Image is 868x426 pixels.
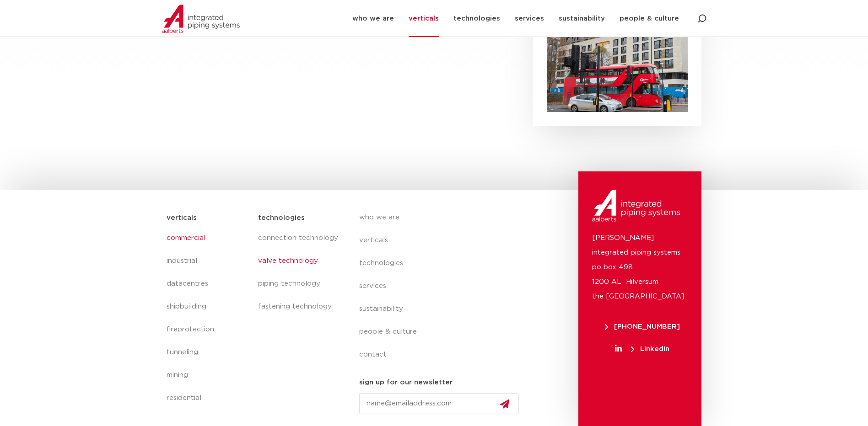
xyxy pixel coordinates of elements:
[167,364,249,387] a: mining
[359,298,527,320] a: sustainability
[167,227,249,250] a: commercial
[258,211,305,225] h5: technologies
[258,227,340,318] nav: Menu
[167,295,249,318] a: shipbuilding
[592,346,692,352] a: LinkedIn
[592,231,688,304] p: [PERSON_NAME] integrated piping systems po box 498 1200 AL Hilversum the [GEOGRAPHIC_DATA]
[258,250,340,272] a: valve technology
[258,295,340,318] a: fastening technology
[359,252,527,275] a: technologies
[359,206,527,366] nav: Menu
[167,227,249,410] nav: Menu
[359,320,527,343] a: people & culture
[258,272,340,295] a: piping technology
[605,323,680,330] span: [PHONE_NUMBER]
[167,387,249,410] a: residential
[359,343,527,366] a: contact
[359,393,519,414] input: name@emailaddress.com
[359,206,527,229] a: who we are
[167,211,197,225] h5: verticals
[592,323,692,330] a: [PHONE_NUMBER]
[167,272,249,295] a: datacentres
[167,318,249,341] a: fireprotection
[631,346,669,352] span: LinkedIn
[359,275,527,298] a: services
[167,250,249,272] a: industrial
[258,227,340,250] a: connection technology
[359,375,453,390] h5: sign up for our newsletter
[500,399,509,409] img: send.svg
[359,229,527,252] a: verticals
[167,341,249,364] a: tunneling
